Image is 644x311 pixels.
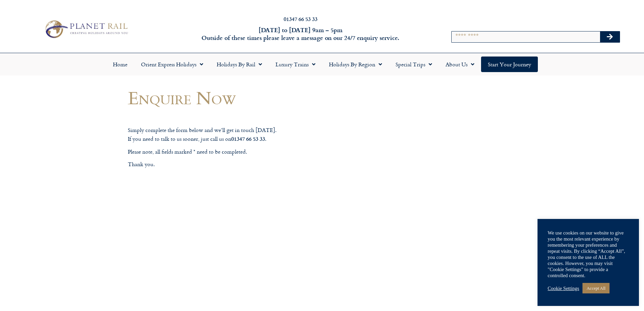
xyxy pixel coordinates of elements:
[128,126,381,143] p: Simply complete the form below and we’ll get in touch [DATE]. If you need to talk to us sooner, j...
[322,57,389,72] a: Holidays by Region
[42,18,130,40] img: Planet Rail Train Holidays Logo
[173,26,428,42] h6: [DATE] to [DATE] 9am – 5pm Outside of these times please leave a message on our 24/7 enquiry serv...
[582,283,610,293] a: Accept All
[389,57,439,72] a: Special Trips
[106,57,134,72] a: Home
[284,15,317,23] a: 01347 66 53 33
[600,31,620,42] button: Search
[548,230,629,279] div: We use cookies on our website to give you the most relevant experience by remembering your prefer...
[128,88,381,108] h1: Enquire Now
[134,57,210,72] a: Orient Express Holidays
[481,57,538,72] a: Start your Journey
[548,285,579,291] a: Cookie Settings
[128,160,381,169] p: Thank you.
[439,57,481,72] a: About Us
[210,57,269,72] a: Holidays by Rail
[3,57,641,72] nav: Menu
[128,148,381,156] p: Please note, all fields marked * need to be completed.
[269,57,322,72] a: Luxury Trains
[231,135,265,142] strong: 01347 66 53 33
